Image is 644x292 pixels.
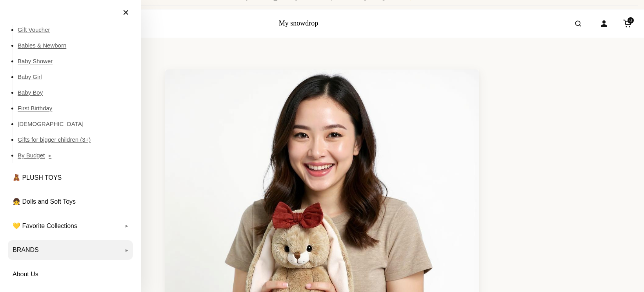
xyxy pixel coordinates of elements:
[279,19,318,27] a: My snowdrop
[8,240,133,260] a: BRANDS
[8,216,133,236] a: 💛 Favorite Collections
[595,15,613,32] a: Account
[18,38,133,53] a: Babies & Newborn
[115,4,137,21] button: Close menu
[18,100,133,116] a: First Birthday
[18,22,133,38] a: Gift Voucher
[567,13,589,35] button: Open search
[8,265,133,284] a: About Us
[18,116,133,132] a: [DEMOGRAPHIC_DATA]
[18,148,133,163] a: By Budget
[8,168,133,188] a: 🧸 PLUSH TOYS
[8,192,133,212] a: 👧 Dolls and Soft Toys
[628,17,634,24] span: 0
[18,53,133,69] a: Baby Shower
[18,69,133,85] a: Baby Girl
[619,15,636,32] a: Cart
[18,132,133,148] a: Gifts for bigger children (3+)
[18,85,133,100] a: Baby Boy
